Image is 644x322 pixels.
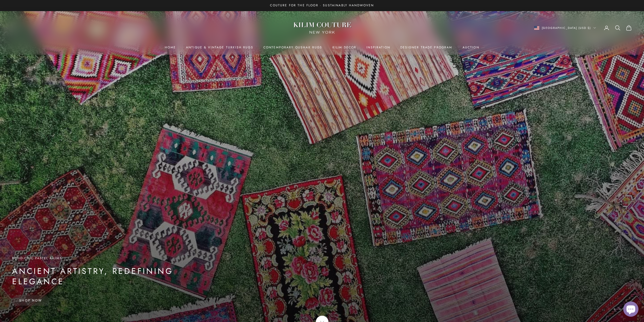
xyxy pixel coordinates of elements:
img: United States [534,26,539,30]
a: Home [165,45,176,50]
a: Contemporary Oushak Rugs [263,45,322,50]
inbox-online-store-chat: Shopify online store chat [622,301,640,318]
p: Couture for the Floor · Sustainably Handwoven [270,3,374,8]
p: Ancient Artistry, Redefining Elegance [12,266,210,287]
nav: Primary navigation [12,45,632,50]
a: Auction [463,45,479,50]
summary: Kilim Decor [333,45,357,50]
p: Boho-Chic Pastel Kilims [12,256,210,261]
nav: Secondary navigation [534,25,632,31]
a: Antique & Vintage Turkish Rugs [186,45,253,50]
span: [GEOGRAPHIC_DATA] (USD $) [542,26,591,30]
a: Designer Trade Program [400,45,452,50]
a: Shop Now [12,295,49,306]
a: Inspiration [366,45,390,50]
button: Change country or currency [534,26,596,30]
